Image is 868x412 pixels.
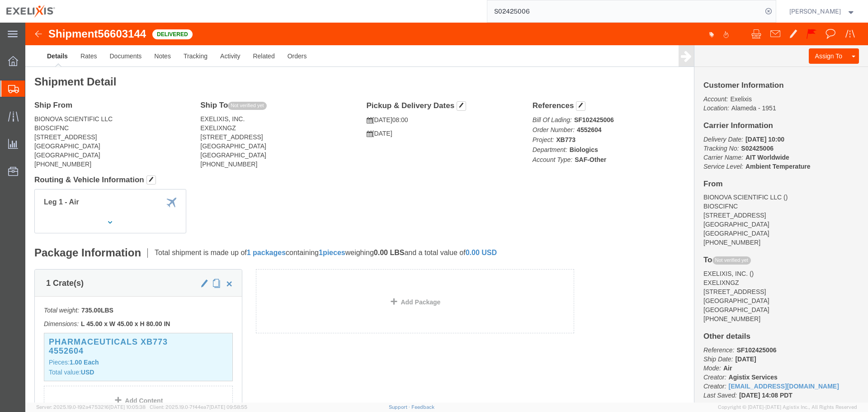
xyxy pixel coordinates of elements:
span: Client: 2025.19.0-7f44ea7 [150,404,247,410]
iframe: FS Legacy Container [25,23,868,403]
span: [DATE] 10:05:38 [109,404,146,410]
span: Server: 2025.19.0-192a4753216 [36,404,146,410]
span: Copyright © [DATE]-[DATE] Agistix Inc., All Rights Reserved [718,403,857,411]
input: Search for shipment number, reference number [487,0,762,22]
img: logo [6,5,55,18]
span: Fred Eisenman [789,6,841,16]
span: [DATE] 09:58:55 [209,404,247,410]
a: Feedback [411,404,434,410]
button: [PERSON_NAME] [789,6,856,17]
a: Support [389,404,411,410]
